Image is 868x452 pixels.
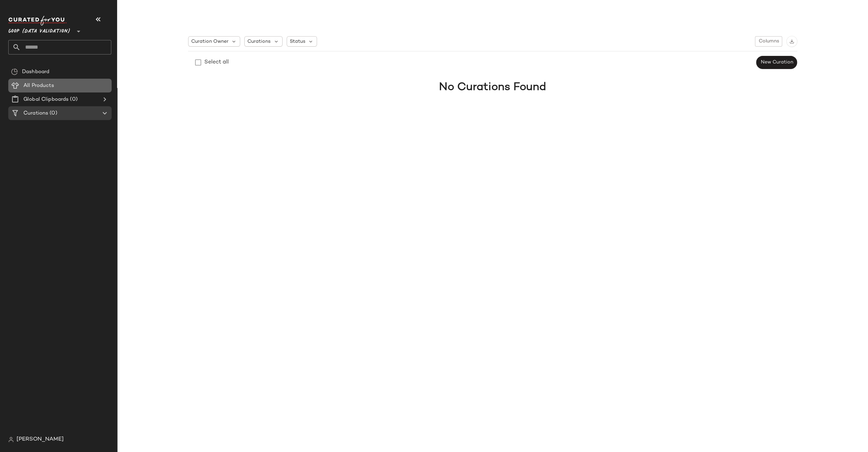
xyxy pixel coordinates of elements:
span: Curations [23,109,48,117]
div: Select all [204,58,229,67]
span: Columns [758,39,779,44]
span: New Curation [760,60,793,65]
span: All Products [23,82,54,90]
img: svg%3e [8,437,14,442]
button: New Curation [756,56,797,69]
img: svg%3e [11,68,18,75]
span: Curation Owner [191,38,228,45]
span: Dashboard [22,68,49,76]
h1: No Curations Found [439,79,546,96]
img: cfy_white_logo.C9jOOHJF.svg [8,16,67,26]
span: (0) [48,109,57,117]
span: [PERSON_NAME] [17,435,64,444]
span: Goop (Data Validation) [8,23,70,36]
button: Columns [755,36,782,47]
span: Global Clipboards [23,96,69,104]
span: (0) [69,96,77,104]
span: Status [290,38,305,45]
span: Curations [247,38,270,45]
